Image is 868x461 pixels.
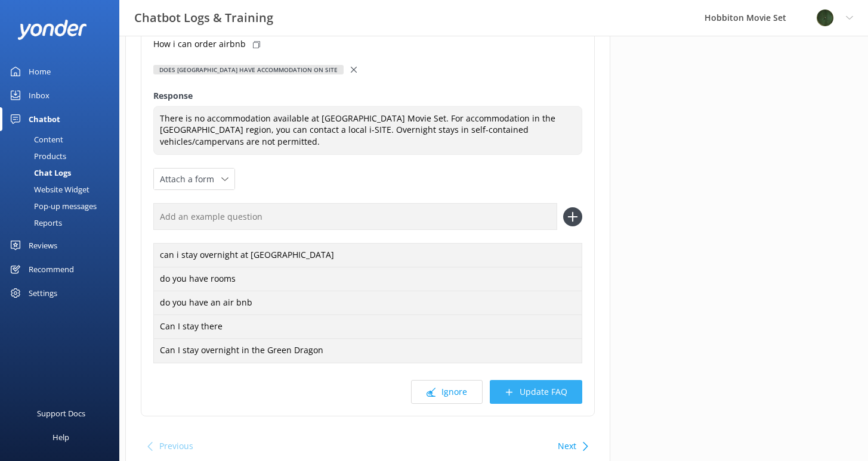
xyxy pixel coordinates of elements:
[160,173,221,186] span: Attach a form
[134,8,273,27] h3: Chatbot Logs & Training
[29,60,51,83] div: Home
[29,281,57,305] div: Settings
[7,214,62,231] div: Reports
[29,107,60,131] div: Chatbot
[153,267,582,292] div: do you have rooms
[153,314,582,339] div: Can I stay there
[7,198,97,214] div: Pop-up messages
[411,380,483,404] button: Ignore
[153,243,582,268] div: can i stay overnight at [GEOGRAPHIC_DATA]
[153,65,344,74] div: Does [GEOGRAPHIC_DATA] have accommodation on site
[7,198,119,214] a: Pop-up messages
[153,203,557,230] input: Add an example question
[7,164,119,181] a: Chat Logs
[816,9,834,27] img: 34-1720495293.png
[29,83,50,107] div: Inbox
[18,20,87,39] img: yonder-white-logo.png
[153,106,582,155] textarea: There is no accommodation available at [GEOGRAPHIC_DATA] Movie Set. For accommodation in the [GEO...
[37,401,85,425] div: Support Docs
[7,181,119,198] a: Website Widget
[7,214,119,231] a: Reports
[29,233,57,257] div: Reviews
[7,148,119,164] a: Products
[153,89,582,102] label: Response
[153,338,582,363] div: Can I stay overnight in the Green Dragon
[7,131,63,148] div: Content
[153,291,582,316] div: do you have an air bnb
[490,380,582,404] button: Update FAQ
[558,434,576,458] button: Next
[52,425,69,449] div: Help
[7,181,89,198] div: Website Widget
[153,38,246,51] p: How i can order airbnb
[7,131,119,148] a: Content
[7,148,66,164] div: Products
[29,257,74,281] div: Recommend
[7,164,71,181] div: Chat Logs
